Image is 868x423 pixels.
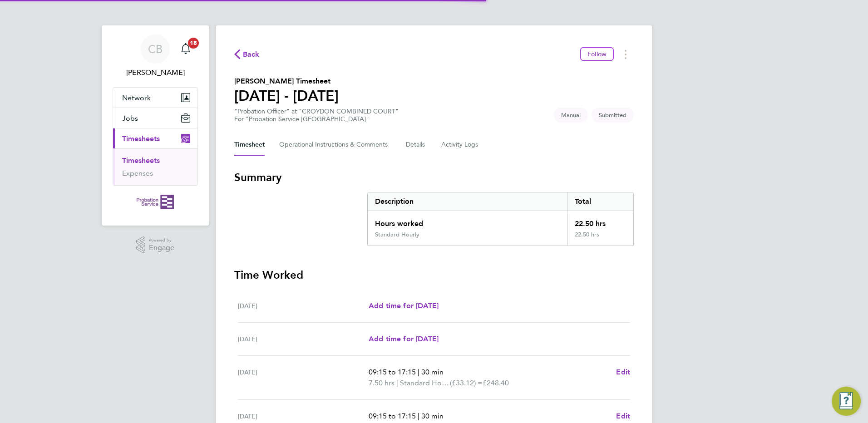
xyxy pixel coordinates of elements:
div: 22.50 hrs [567,231,633,246]
span: Charlotte Bovill [113,67,198,78]
a: 18 [177,34,195,64]
span: Network [122,93,151,102]
a: Edit [616,411,630,422]
span: | [418,412,419,420]
div: Description [368,192,567,211]
a: Expenses [122,169,153,177]
button: Timesheets [113,128,197,148]
a: Go to home page [113,195,198,209]
div: [DATE] [238,367,369,389]
div: [DATE] [238,300,369,311]
div: Total [567,192,633,211]
button: Operational Instructions & Comments [279,134,391,156]
a: Add time for [DATE] [369,334,439,344]
a: Add time for [DATE] [369,300,439,311]
span: Back [243,49,260,60]
button: Follow [580,47,614,61]
div: "Probation Officer" at "CROYDON COMBINED COURT" [234,108,399,123]
button: Network [113,88,197,108]
span: £248.40 [483,379,509,387]
a: Timesheets [122,156,160,165]
button: Activity Logs [441,134,479,156]
span: 7.50 hrs [369,379,395,387]
span: CB [148,43,163,55]
button: Timesheets Menu [617,47,634,61]
button: Details [406,134,427,156]
span: Standard Hourly [400,378,450,389]
span: 30 min [421,412,444,420]
a: Edit [616,367,630,378]
span: Timesheets [122,134,160,143]
span: Edit [616,412,630,420]
button: Back [234,49,260,60]
div: 22.50 hrs [567,211,633,231]
span: Follow [587,50,607,58]
button: Timesheet [234,134,265,156]
span: Engage [149,244,174,252]
a: Powered byEngage [136,236,175,254]
span: Add time for [DATE] [369,334,439,343]
div: Hours worked [368,211,567,231]
span: Add time for [DATE] [369,301,439,310]
span: 09:15 to 17:15 [369,412,416,420]
div: Summary [367,192,634,246]
span: Edit [616,368,630,376]
span: | [418,368,419,376]
img: probationservice-logo-retina.png [137,195,173,209]
span: This timesheet was manually created. [554,108,588,123]
span: 09:15 to 17:15 [369,368,416,376]
span: Powered by [149,236,174,244]
span: 18 [188,38,199,49]
div: For "Probation Service [GEOGRAPHIC_DATA]" [234,115,399,123]
h3: Time Worked [234,268,634,282]
span: 30 min [421,368,444,376]
a: CB[PERSON_NAME] [113,34,198,78]
span: Jobs [122,114,138,123]
h3: Summary [234,170,634,185]
span: This timesheet is Submitted. [592,108,634,123]
h1: [DATE] - [DATE] [234,87,339,105]
button: Jobs [113,108,197,128]
div: [DATE] [238,334,369,344]
button: Engage Resource Center [832,387,861,416]
h2: [PERSON_NAME] Timesheet [234,76,339,87]
span: (£33.12) = [450,379,483,387]
div: Standard Hourly [375,231,419,238]
div: Timesheets [113,148,197,185]
nav: Main navigation [102,25,209,226]
span: | [396,379,398,387]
